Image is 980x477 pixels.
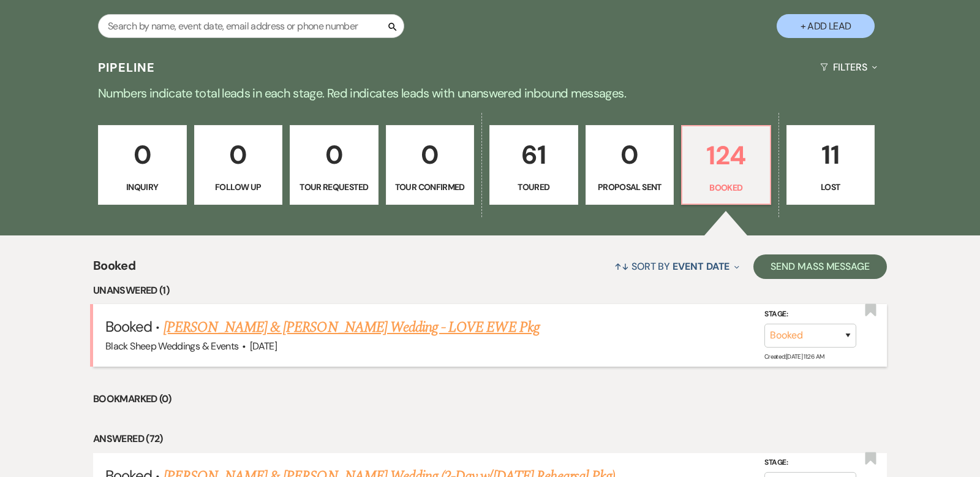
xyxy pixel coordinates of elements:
[98,125,187,205] a: 0Inquiry
[164,316,540,338] a: [PERSON_NAME] & [PERSON_NAME] Wedding - LOVE EWE Pkg
[106,180,179,194] p: Inquiry
[690,181,763,194] p: Booked
[794,180,867,194] p: Lost
[202,180,275,194] p: Follow Up
[250,340,277,353] span: [DATE]
[673,260,729,273] span: Event Date
[753,254,887,279] button: Send Mass Message
[609,250,744,283] button: Sort By Event Date
[497,134,570,175] p: 61
[764,352,824,360] span: Created: [DATE] 11:26 AM
[93,391,887,407] li: Bookmarked (0)
[394,180,467,194] p: Tour Confirmed
[614,260,629,273] span: ↑↓
[93,431,887,447] li: Answered (72)
[93,283,887,299] li: Unanswered (1)
[298,180,371,194] p: Tour Requested
[681,125,771,205] a: 124Booked
[489,125,578,205] a: 61Toured
[777,14,875,38] button: + Add Lead
[394,134,467,175] p: 0
[93,256,135,283] span: Booked
[194,125,283,205] a: 0Follow Up
[49,83,931,103] p: Numbers indicate total leads in each stage. Red indicates leads with unanswered inbound messages.
[594,180,666,194] p: Proposal Sent
[497,180,570,194] p: Toured
[586,125,674,205] a: 0Proposal Sent
[764,308,856,321] label: Stage:
[202,134,275,175] p: 0
[764,456,856,470] label: Stage:
[98,14,404,38] input: Search by name, event date, email address or phone number
[98,59,156,76] h3: Pipeline
[105,317,152,336] span: Booked
[594,134,666,175] p: 0
[105,340,238,353] span: Black Sheep Weddings & Events
[386,125,475,205] a: 0Tour Confirmed
[298,134,371,175] p: 0
[815,51,882,83] button: Filters
[786,125,875,205] a: 11Lost
[690,135,763,176] p: 124
[290,125,379,205] a: 0Tour Requested
[794,134,867,175] p: 11
[106,134,179,175] p: 0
